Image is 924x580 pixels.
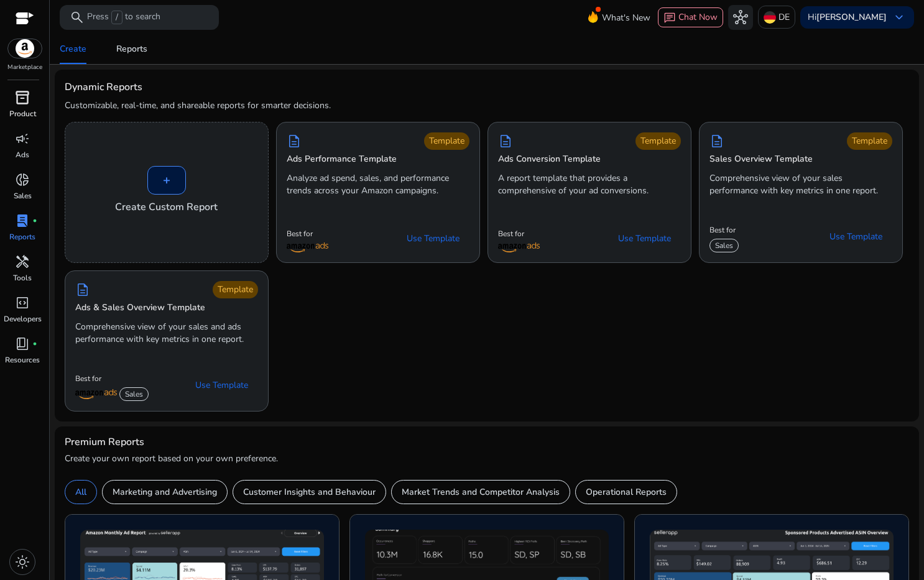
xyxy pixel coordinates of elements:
[618,232,671,245] span: Use Template
[816,11,887,23] b: [PERSON_NAME]
[75,374,152,384] p: Best for
[113,486,217,499] p: Marketing and Advertising
[402,486,560,499] p: Market Trends and Competitor Analysis
[15,254,30,269] span: handyman
[287,229,328,239] p: Best for
[75,303,205,313] h5: Ads & Sales Overview Template
[678,11,718,23] span: Chat Now
[709,172,892,197] p: Comprehensive view of your sales performance with key metrics in one report.
[287,154,397,165] h5: Ads Performance Template
[829,231,882,243] span: Use Template
[15,295,30,310] span: code_blocks
[424,132,469,150] div: Template
[115,200,218,214] h4: Create Custom Report
[808,13,887,22] p: Hi
[243,486,376,499] p: Customer Insights and Behaviour
[709,134,724,149] span: description
[709,225,742,235] p: Best for
[15,90,30,105] span: inventory_2
[15,213,30,228] span: lab_profile
[15,172,30,187] span: donut_small
[663,12,676,24] span: chat
[820,227,892,247] button: Use Template
[764,11,776,24] img: de.svg
[287,172,469,197] p: Analyze ad spend, sales, and performance trends across your Amazon campaigns.
[7,63,42,72] p: Marketplace
[15,555,30,569] span: light_mode
[213,281,258,298] div: Template
[9,231,35,242] p: Reports
[733,10,748,25] span: hub
[14,190,32,201] p: Sales
[195,379,248,392] span: Use Template
[709,239,739,252] span: Sales
[608,229,681,249] button: Use Template
[498,154,601,165] h5: Ads Conversion Template
[498,172,681,197] p: A report template that provides a comprehensive of your ad conversions.
[119,387,149,401] span: Sales
[65,436,144,448] h4: Premium Reports
[65,453,909,465] p: Create your own report based on your own preference.
[75,321,258,346] p: Comprehensive view of your sales and ads performance with key metrics in one report.
[635,132,681,150] div: Template
[13,272,32,283] p: Tools
[498,229,540,239] p: Best for
[116,45,147,53] div: Reports
[15,336,30,351] span: book_4
[709,154,813,165] h5: Sales Overview Template
[586,486,667,499] p: Operational Reports
[185,375,258,395] button: Use Template
[498,134,513,149] span: description
[397,229,469,249] button: Use Template
[847,132,892,150] div: Template
[32,218,37,223] span: fiber_manual_record
[70,10,85,25] span: search
[32,341,37,346] span: fiber_manual_record
[658,7,723,27] button: chatChat Now
[8,39,42,58] img: amazon.svg
[87,11,160,24] p: Press to search
[407,232,460,245] span: Use Template
[5,354,40,366] p: Resources
[75,282,90,297] span: description
[4,313,42,325] p: Developers
[602,7,650,29] span: What's New
[778,6,790,28] p: DE
[287,134,302,149] span: description
[75,486,86,499] p: All
[65,99,331,112] p: Customizable, real-time, and shareable reports for smarter decisions.
[111,11,122,24] span: /
[60,45,86,53] div: Create
[147,166,186,195] div: +
[9,108,36,119] p: Product
[728,5,753,30] button: hub
[892,10,907,25] span: keyboard_arrow_down
[16,149,29,160] p: Ads
[15,131,30,146] span: campaign
[65,80,142,94] h3: Dynamic Reports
